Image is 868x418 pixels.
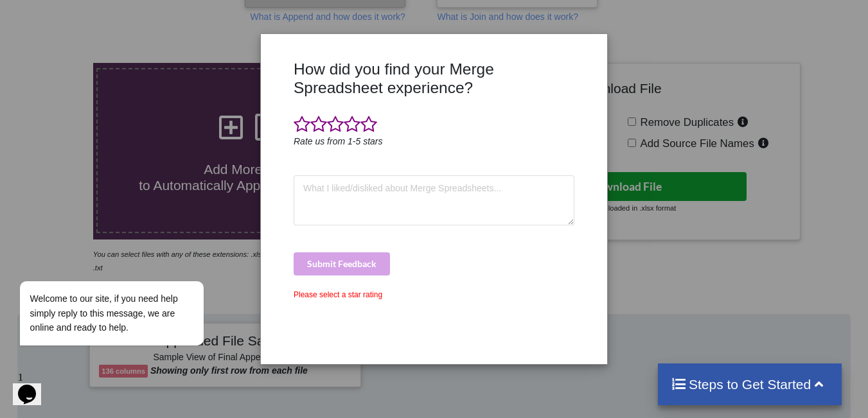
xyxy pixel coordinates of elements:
iframe: chat widget [13,165,244,360]
h4: Steps to Get Started [671,376,829,392]
div: Please select a star rating [294,289,574,300]
iframe: chat widget [13,367,54,405]
i: Rate us from 1-5 stars [294,136,383,146]
h3: How did you find your Merge Spreadsheet experience? [294,60,574,98]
